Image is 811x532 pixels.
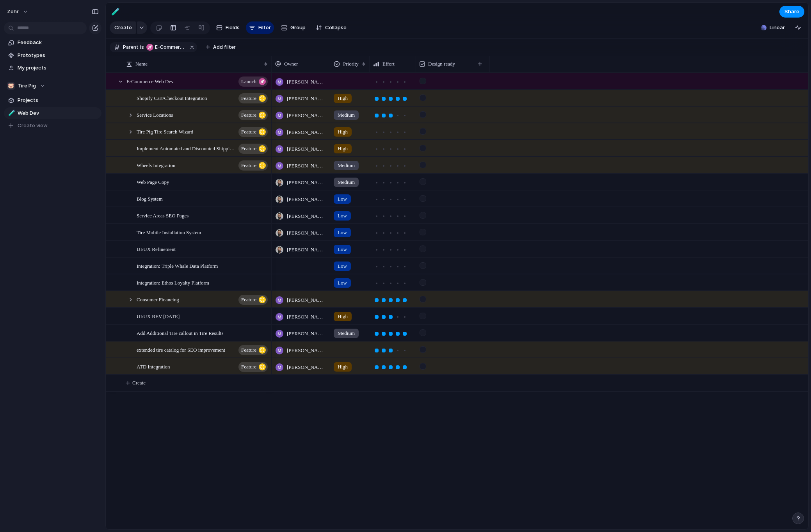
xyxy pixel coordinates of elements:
span: [PERSON_NAME] [PERSON_NAME] [287,128,327,136]
span: Medium [338,329,355,337]
span: Low [338,229,347,237]
span: [PERSON_NAME] [287,229,327,237]
button: Add filter [201,42,240,53]
span: Owner [284,60,298,68]
button: E-Commerce Web Dev [145,43,187,52]
button: launch [238,77,268,87]
span: E-Commerce Web Dev [146,44,185,51]
span: Create [132,379,146,387]
span: Group [290,24,306,32]
span: [PERSON_NAME] [PERSON_NAME] [287,162,327,170]
span: [PERSON_NAME] [287,179,327,187]
span: Priority [343,60,359,68]
span: Feature [241,160,256,171]
span: Fields [226,24,240,32]
span: Low [338,246,347,253]
span: Integration: Ethos Loyalty Platform [137,278,209,287]
span: Filter [258,24,271,32]
span: Low [338,279,347,287]
span: Effort [382,60,395,68]
span: Create view [18,122,48,130]
button: Feature [238,160,268,171]
span: launch [241,76,256,87]
a: Prototypes [4,50,101,61]
span: Medium [338,162,355,169]
span: [PERSON_NAME] [PERSON_NAME] [287,313,327,321]
span: Low [338,195,347,203]
button: Linear [758,22,788,34]
span: [PERSON_NAME] [PERSON_NAME] [287,363,327,371]
span: [PERSON_NAME] [PERSON_NAME] [287,145,327,153]
span: Create [114,24,132,32]
span: Prototypes [18,52,99,59]
span: High [338,363,348,371]
span: Tire Pig Tire Search Wizard [137,127,193,136]
span: High [338,145,348,153]
button: is [139,43,146,52]
span: is [140,44,144,51]
span: Design ready [428,60,455,68]
span: Feature [241,361,256,372]
button: Feature [238,110,268,120]
span: Add filter [213,44,236,51]
span: Web Page Copy [137,177,169,186]
div: 🧪 [111,6,120,17]
span: zohr [7,8,19,16]
span: High [338,128,348,136]
span: E-Commerce Web Dev [155,44,185,51]
span: ATD Integration [137,362,170,371]
span: Web Dev [18,109,99,117]
span: Share [784,8,799,16]
a: My projects [4,62,101,74]
button: Feature [238,144,268,154]
span: Feedback [18,39,99,46]
button: Feature [238,345,268,355]
span: High [338,94,348,102]
button: 🐷Tire Pig [4,80,101,92]
span: Feature [241,110,256,121]
span: [PERSON_NAME] [287,246,327,254]
span: High [338,313,348,320]
div: 🧪 [8,109,14,117]
span: Shopify Cart/Checkout Integration [137,93,207,102]
span: Service Locations [137,110,173,119]
button: Group [277,21,309,34]
span: My projects [18,64,99,72]
span: Feature [241,345,256,356]
span: Blog System [137,194,163,203]
a: Feedback [4,37,101,48]
span: [PERSON_NAME] [PERSON_NAME] [287,78,327,86]
button: Feature [238,362,268,372]
span: UI/UX REV [DATE] [137,311,180,320]
span: Consumer Financing [137,295,179,304]
span: Low [338,212,347,220]
span: Feature [241,143,256,154]
span: Feature [241,126,256,137]
span: extended tire catalog for SEO improvement [137,345,225,354]
span: Medium [338,178,355,186]
button: Fields [213,21,243,34]
button: Feature [238,127,268,137]
button: Feature [238,93,268,103]
span: Implement Automated and Discounted Shipping (Roadie) [137,144,236,153]
a: 🧪Web Dev [4,107,101,119]
button: Create view [4,120,101,132]
button: zohr [4,5,32,18]
span: Integration: Triple Whale Data Platform [137,261,218,270]
span: Service Areas SEO Pages [137,211,189,220]
button: Collapse [313,21,350,34]
span: [PERSON_NAME] [287,196,327,203]
span: Parent [123,44,139,51]
span: Name [135,60,148,68]
span: [PERSON_NAME] [287,212,327,220]
span: [PERSON_NAME] [PERSON_NAME] [287,347,327,354]
button: Share [779,6,804,18]
span: Add Additional Tire callout in Tire Results [137,328,223,337]
a: Projects [4,94,101,106]
span: [PERSON_NAME] [PERSON_NAME] [287,296,327,304]
span: E-Commerce Web Dev [126,77,174,85]
span: Wheels Integration [137,160,175,169]
span: [PERSON_NAME] [PERSON_NAME] [287,330,327,338]
span: Feature [241,294,256,305]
